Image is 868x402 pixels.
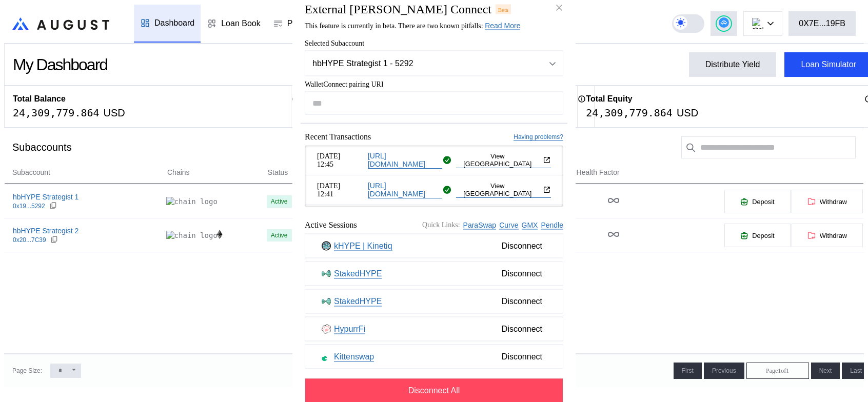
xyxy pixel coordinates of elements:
[820,198,847,206] span: Withdraw
[514,133,563,140] a: Having problems?
[799,19,845,28] div: 0X7E...19FB
[752,18,763,29] img: chain logo
[586,107,673,119] div: 24,309,779.864
[166,231,218,240] img: chain logo
[334,324,365,334] a: HypurrFi
[287,19,332,28] div: Permissions
[456,182,551,198] a: View [GEOGRAPHIC_DATA]
[322,325,331,334] img: HypurrFi
[322,297,331,306] img: StakedHYPE
[312,59,529,68] div: hbHYPE Strategist 1 - 5292
[322,269,331,278] img: StakedHYPE
[499,220,518,229] a: Curve
[322,352,331,361] img: Kittenswap
[154,18,194,28] div: Dashboard
[463,220,497,229] a: ParaSwap
[456,152,551,168] a: View [GEOGRAPHIC_DATA]
[801,60,856,69] div: Loan Simulator
[305,234,563,258] button: kHYPE | KinetiqkHYPE | KinetiqDisconnect
[13,203,45,210] div: 0x19...5292
[305,345,563,369] button: KittenswapKittenswapDisconnect
[498,265,546,283] span: Disconnect
[305,39,563,48] span: Selected Subaccount
[541,220,563,229] a: Pendle
[752,198,774,206] span: Deposit
[305,3,491,16] h2: External [PERSON_NAME] Connect
[334,352,374,361] a: Kittenswap
[305,81,563,89] span: WalletConnect pairing URI
[12,367,42,374] div: Page Size:
[268,167,288,178] span: Status
[677,107,698,119] div: USD
[456,152,551,168] button: View [GEOGRAPHIC_DATA]
[819,367,832,374] span: Next
[305,317,563,341] button: HypurrFiHypurrFiDisconnect
[305,220,357,230] span: Active Sessions
[522,220,538,229] a: GMX
[485,22,520,30] a: Read More
[305,262,563,286] button: StakedHYPEStakedHYPEDisconnect
[271,232,288,239] div: Active
[850,367,862,374] span: Last
[408,386,460,395] span: Disconnect All
[104,107,125,119] div: USD
[498,320,546,338] span: Disconnect
[334,269,382,278] a: StakedHYPE
[422,221,460,229] span: Quick Links:
[322,242,331,251] img: kHYPE | Kinetiq
[13,236,46,244] div: 0x20...7C39
[498,348,546,366] span: Disconnect
[12,167,50,178] span: Subaccount
[498,293,546,310] span: Disconnect
[705,60,760,69] div: Distribute Yield
[682,367,694,374] span: First
[166,197,218,206] img: chain logo
[13,107,100,119] div: 24,309,779.864
[12,142,72,153] div: Subaccounts
[305,51,563,76] button: Open menu
[305,132,371,142] span: Recent Transactions
[456,182,551,197] button: View [GEOGRAPHIC_DATA]
[317,182,364,198] span: [DATE] 12:41
[271,198,288,205] div: Active
[820,232,847,239] span: Withdraw
[752,232,774,239] span: Deposit
[215,230,224,239] img: chain logo
[334,296,382,306] a: StakedHYPE
[317,152,364,168] span: [DATE] 12:45
[13,192,78,202] div: hbHYPE Strategist 1
[586,94,632,104] h2: Total Equity
[305,22,520,30] span: This feature is currently in beta. There are two known pitfalls:
[221,19,261,28] div: Loan Book
[498,237,546,255] span: Disconnect
[368,182,442,198] a: [URL][DOMAIN_NAME]
[305,289,563,314] button: StakedHYPEStakedHYPEDisconnect
[766,367,789,375] span: Page 1 of 1
[167,167,190,178] span: Chains
[13,55,107,74] div: My Dashboard
[13,94,66,104] h2: Total Balance
[496,5,511,14] div: Beta
[577,167,620,178] span: Health Factor
[334,241,392,251] a: kHYPE | Kinetiq
[368,152,442,169] a: [URL][DOMAIN_NAME]
[13,226,78,235] div: hbHYPE Strategist 2
[712,367,736,374] span: Previous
